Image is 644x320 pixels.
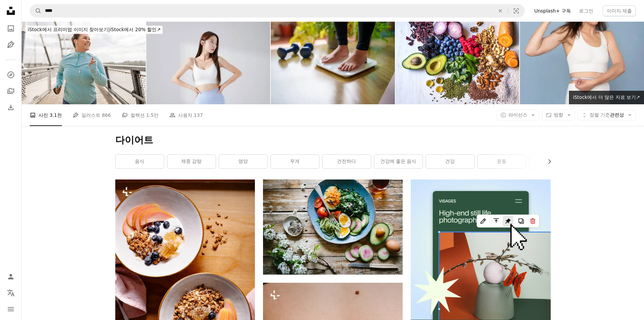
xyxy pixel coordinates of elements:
[4,286,18,300] button: 언어
[508,4,524,17] button: 시각적 검색
[542,110,575,121] button: 방향
[4,302,18,316] button: 메뉴
[271,155,319,168] a: 무게
[529,155,578,168] a: 적합성
[219,155,267,168] a: 영양
[554,112,563,118] span: 방향
[543,155,551,168] button: 목록을 오른쪽으로 스크롤
[323,155,371,168] a: 건전하다
[167,155,216,168] a: 체중 감량
[4,22,18,35] a: 사진
[4,68,18,82] a: 탐색
[116,155,164,168] a: 음식
[575,5,597,16] a: 로그인
[508,112,527,118] span: 라이선스
[28,27,161,32] span: iStock에서 20% 할인 ↗
[573,94,640,100] span: iStock에서 더 많은 자료 보기 ↗
[115,134,551,146] h1: 다이어트
[396,22,520,104] img: 나무 테이블에 다양한 색상의 야채, 과일, 콩류 및 견과류
[169,104,203,126] a: 사용자 137
[30,4,525,18] form: 사이트 전체에서 이미지 찾기
[569,91,644,104] a: iStock에서 더 많은 자료 보기↗
[146,111,158,119] span: 1.5만
[478,155,526,168] a: 운동
[28,27,110,32] span: iStock에서 프리미엄 이미지 찾아보기 |
[194,111,203,119] span: 137
[271,22,395,104] img: 체중계 위에 서 있는 젊은 여성의 클로즈업 모습
[4,38,18,51] a: 일러스트
[493,4,508,17] button: 삭제
[122,104,159,126] a: 컬렉션 1.5만
[590,112,610,118] span: 정렬 기준
[30,4,42,17] button: Unsplash 검색
[4,101,18,114] a: 다운로드 내역
[263,179,403,275] img: 파란 접시에 야채와 토마토를 곁들인 수란(Poached Egg with Vegetables and Tomatos on Blue Plate)
[115,281,255,287] a: 나무 테이블 위에 그래놀라와 과일로 채워진 두 그릇
[146,22,270,104] img: 스포츠웨어를 입은 젊은 여성의 스타일리시한 초상화
[374,155,423,168] a: 건강에 좋은 음식
[22,22,167,38] a: iStock에서 프리미엄 이미지 찾아보기|iStock에서 20% 할인↗
[426,155,474,168] a: 건강
[4,270,18,283] a: 로그인 / 가입
[263,224,403,230] a: 파란 접시에 야채와 토마토를 곁들인 수란(Poached Egg with Vegetables and Tomatos on Blue Plate)
[411,179,550,319] img: file-1723602894256-972c108553a7image
[102,111,111,119] span: 866
[22,22,146,104] img: 다리를 건너 달리는 과체중 젊은 여자
[497,110,539,121] button: 라이선스
[578,110,636,121] button: 정렬 기준관련성
[4,84,18,98] a: 컬렉션
[73,104,111,126] a: 일러스트 866
[603,5,636,16] button: 이미지 제출
[530,5,575,16] a: Unsplash+ 구독
[520,22,644,104] img: 여자는 허리를 측정하여 체중을 감량한 것을 기뻐합니다.
[590,112,624,119] span: 관련성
